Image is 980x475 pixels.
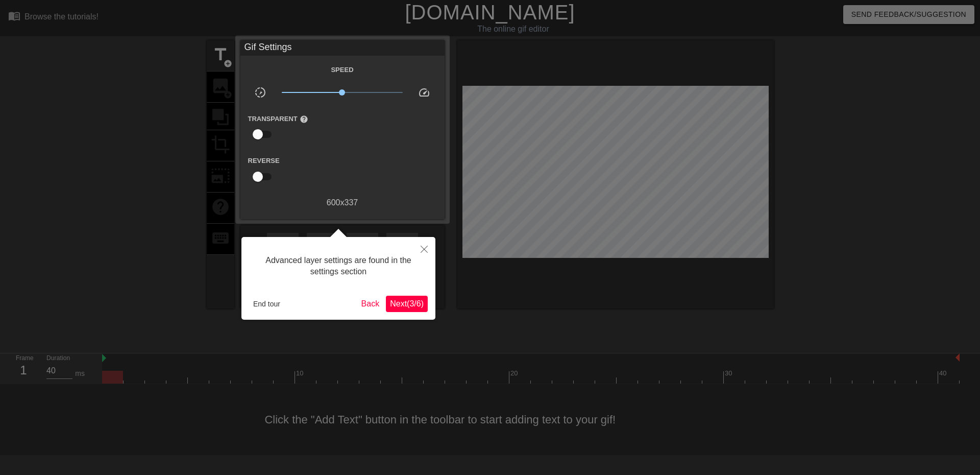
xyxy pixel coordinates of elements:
button: Close [413,237,435,260]
button: Back [357,296,384,312]
button: Next [386,296,428,312]
div: Advanced layer settings are found in the settings section [249,245,428,288]
span: Next ( 3 / 6 ) [390,299,424,308]
button: End tour [249,296,284,312]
